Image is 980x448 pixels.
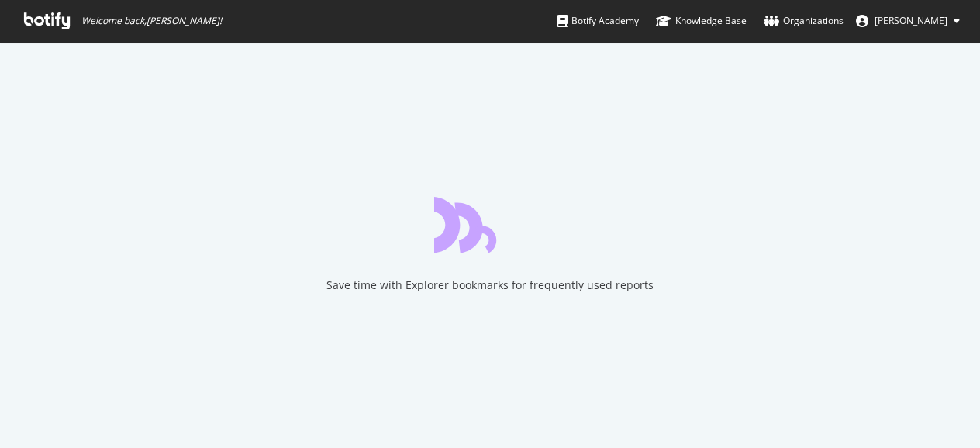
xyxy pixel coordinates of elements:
span: Welcome back, [PERSON_NAME] ! [81,15,222,27]
div: Organizations [764,13,844,29]
div: Botify Academy [557,13,639,29]
div: Save time with Explorer bookmarks for frequently used reports [326,277,654,293]
div: animation [434,197,546,253]
span: Abhishek Hatle [875,14,947,27]
div: Knowledge Base [656,13,747,29]
button: [PERSON_NAME] [844,9,972,33]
